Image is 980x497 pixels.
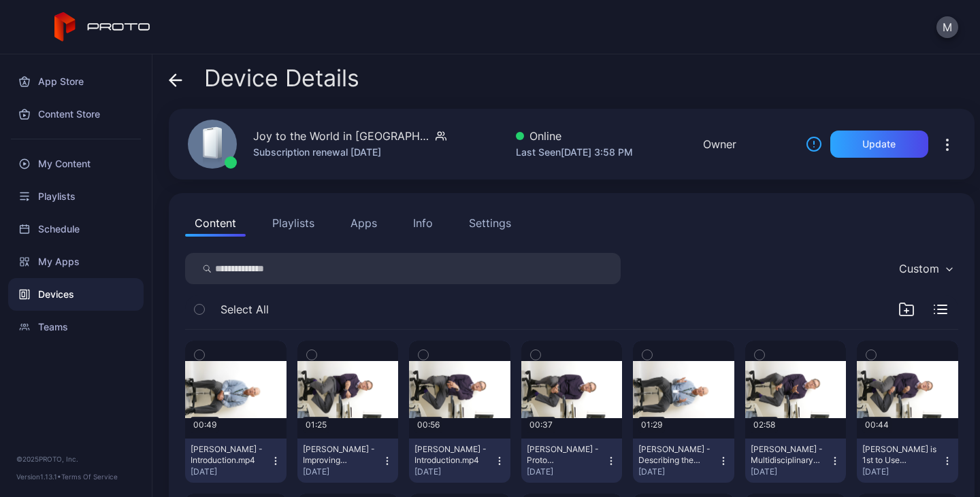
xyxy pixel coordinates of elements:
[303,444,378,466] div: Dr. Jackson - Improving Oncology Care.mp4
[830,131,928,158] button: Update
[341,209,387,237] button: Apps
[185,439,287,483] button: [PERSON_NAME] - Introduction.mp4[DATE]
[459,209,521,237] button: Settings
[191,466,270,477] div: [DATE]
[745,439,847,483] button: [PERSON_NAME] - Multidisciplinary Care.mp4[DATE]
[409,439,510,483] button: [PERSON_NAME] - Introduction.mp4[DATE]
[469,215,511,231] div: Settings
[8,245,144,278] a: My Apps
[8,278,144,311] a: Devices
[8,213,144,245] a: Schedule
[8,98,144,131] a: Content Store
[638,444,713,466] div: Dr. Tauer - Describing the Patient Experience.mp4
[862,139,896,150] div: Update
[303,466,382,477] div: [DATE]
[8,148,144,180] a: My Content
[220,301,269,318] span: Select All
[204,65,359,91] span: Device Details
[751,466,830,477] div: [DATE]
[633,439,734,483] button: [PERSON_NAME] - Describing the Patient Experience.mp4[DATE]
[751,444,826,466] div: Dr. Jackson - Multidisciplinary Care.mp4
[16,453,135,464] div: © 2025 PROTO, Inc.
[527,444,602,466] div: Dr. Jackson - Proto Technology.mp4
[703,136,736,152] div: Owner
[414,466,494,477] div: [DATE]
[8,65,144,98] a: App Store
[185,209,246,237] button: Content
[899,262,939,275] div: Custom
[263,209,324,237] button: Playlists
[414,444,489,466] div: Dr. Jackson - Introduction.mp4
[936,16,958,38] button: M
[16,473,61,481] span: Version 1.13.1 •
[862,466,942,477] div: [DATE]
[8,180,144,213] a: Playlists
[253,128,430,144] div: Joy to the World in [GEOGRAPHIC_DATA]
[516,128,633,144] div: Online
[862,444,937,466] div: Dr. Jackson - West is 1st to Use Proto.mp4
[253,144,446,160] div: Subscription renewal [DATE]
[61,473,118,481] a: Terms Of Service
[404,209,442,237] button: Info
[857,439,958,483] button: [PERSON_NAME] is 1st to Use Proto.mp4[DATE]
[191,444,265,466] div: Dr. Tauer - Introduction.mp4
[516,144,633,160] div: Last Seen [DATE] 3:58 PM
[297,439,399,483] button: [PERSON_NAME] - Improving Oncology Care.mp4[DATE]
[413,215,433,231] div: Info
[527,466,606,477] div: [DATE]
[892,253,958,284] button: Custom
[638,466,718,477] div: [DATE]
[8,311,144,343] a: Teams
[521,439,623,483] button: [PERSON_NAME] - Proto Technology.mp4[DATE]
